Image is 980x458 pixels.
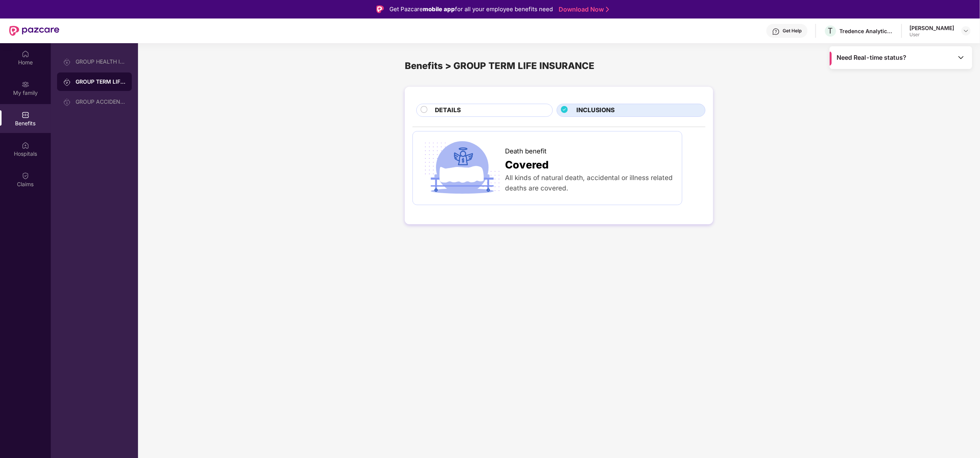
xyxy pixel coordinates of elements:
img: Toggle Icon [957,54,965,61]
div: User [910,32,955,38]
img: svg+xml;base64,PHN2ZyBpZD0iQmVuZWZpdHMiIHhtbG5zPSJodHRwOi8vd3d3LnczLm9yZy8yMDAwL3N2ZyIgd2lkdGg9Ij... [22,111,29,119]
img: New Pazcare Logo [9,26,59,36]
span: Death benefit [505,146,547,157]
img: svg+xml;base64,PHN2ZyBpZD0iSG9tZSIgeG1sbnM9Imh0dHA6Ly93d3cudzMub3JnLzIwMDAvc3ZnIiB3aWR0aD0iMjAiIG... [22,50,29,58]
img: svg+xml;base64,PHN2ZyBpZD0iSGVscC0zMngzMiIgeG1sbnM9Imh0dHA6Ly93d3cudzMub3JnLzIwMDAvc3ZnIiB3aWR0aD... [772,28,780,35]
div: GROUP HEALTH INSURANCE [76,59,126,65]
div: GROUP ACCIDENTAL INSURANCE [76,99,126,105]
strong: mobile app [423,5,455,13]
img: svg+xml;base64,PHN2ZyB3aWR0aD0iMjAiIGhlaWdodD0iMjAiIHZpZXdCb3g9IjAgMCAyMCAyMCIgZmlsbD0ibm9uZSIgeG... [63,78,71,86]
div: Tredence Analytics Solutions Private Limited [840,27,894,35]
span: Covered [505,157,549,173]
img: svg+xml;base64,PHN2ZyBpZD0iSG9zcGl0YWxzIiB4bWxucz0iaHR0cDovL3d3dy53My5vcmcvMjAwMC9zdmciIHdpZHRoPS... [22,141,29,149]
span: DETAILS [435,106,461,115]
div: GROUP TERM LIFE INSURANCE [76,78,126,86]
div: Benefits > GROUP TERM LIFE INSURANCE [405,59,713,73]
img: Stroke [606,5,609,13]
img: svg+xml;base64,PHN2ZyB3aWR0aD0iMjAiIGhlaWdodD0iMjAiIHZpZXdCb3g9IjAgMCAyMCAyMCIgZmlsbD0ibm9uZSIgeG... [63,98,71,106]
span: T [828,26,833,35]
div: [PERSON_NAME] [910,24,955,32]
span: All kinds of natural death, accidental or illness related deaths are covered. [505,173,673,192]
img: svg+xml;base64,PHN2ZyB3aWR0aD0iMjAiIGhlaWdodD0iMjAiIHZpZXdCb3g9IjAgMCAyMCAyMCIgZmlsbD0ibm9uZSIgeG... [63,58,71,66]
img: svg+xml;base64,PHN2ZyBpZD0iQ2xhaW0iIHhtbG5zPSJodHRwOi8vd3d3LnczLm9yZy8yMDAwL3N2ZyIgd2lkdGg9IjIwIi... [22,172,29,180]
img: icon [421,139,504,197]
span: Need Real-time status? [837,54,907,62]
img: Logo [376,5,384,13]
a: Download Now [559,5,607,13]
img: svg+xml;base64,PHN2ZyB3aWR0aD0iMjAiIGhlaWdodD0iMjAiIHZpZXdCb3g9IjAgMCAyMCAyMCIgZmlsbD0ibm9uZSIgeG... [22,81,29,88]
div: Get Help [783,28,802,34]
div: Get Pazcare for all your employee benefits need [389,5,553,14]
span: INCLUSIONS [576,106,615,115]
img: svg+xml;base64,PHN2ZyBpZD0iRHJvcGRvd24tMzJ4MzIiIHhtbG5zPSJodHRwOi8vd3d3LnczLm9yZy8yMDAwL3N2ZyIgd2... [963,28,969,34]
